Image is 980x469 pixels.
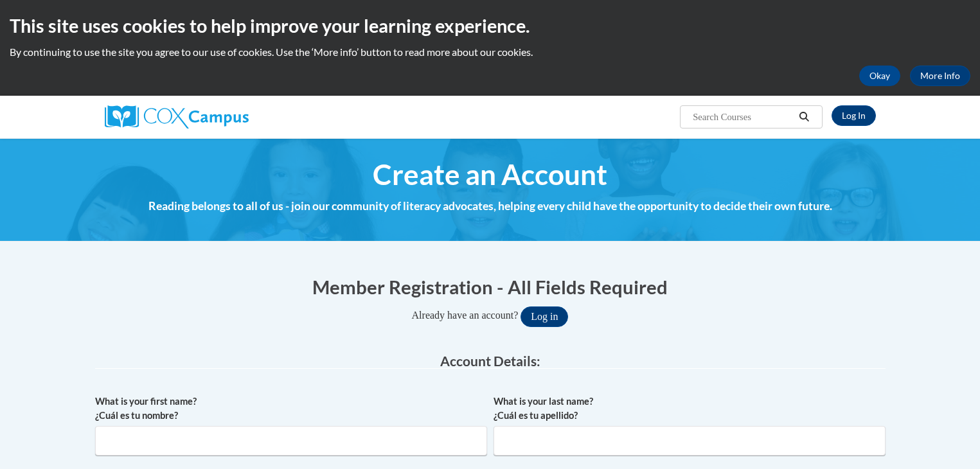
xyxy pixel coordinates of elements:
[832,105,876,126] a: Log In
[105,105,249,128] img: Cox Campus
[494,426,886,456] input: Metadata input
[95,394,487,423] label: What is your first name? ¿Cuál es tu nombre?
[10,13,970,39] h2: This site uses cookies to help improve your learning experience.
[373,157,607,191] span: Create an Account
[859,66,900,86] button: Okay
[691,109,794,125] input: Search Courses
[412,310,519,321] span: Already have an account?
[440,353,540,369] span: Account Details:
[521,306,568,327] button: Log in
[910,66,970,86] a: More Info
[95,274,886,300] h1: Member Registration - All Fields Required
[95,198,886,215] h4: Reading belongs to all of us - join our community of literacy advocates, helping every child have...
[95,426,487,456] input: Metadata input
[10,45,970,59] p: By continuing to use the site you agree to our use of cookies. Use the ‘More info’ button to read...
[794,109,814,125] button: Search
[494,394,886,423] label: What is your last name? ¿Cuál es tu apellido?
